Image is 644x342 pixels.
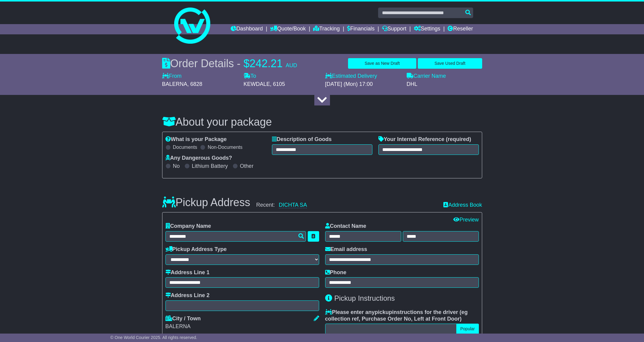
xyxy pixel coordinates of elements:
a: Address Book [443,202,482,209]
label: Address Line 1 [165,269,210,276]
span: BALERNA [162,81,187,87]
label: Please enter any instructions for the driver ( ) [325,309,479,322]
label: City / Town [165,315,201,322]
button: Save Used Draft [418,58,482,69]
span: $ [244,57,250,70]
a: Quote/Book [270,24,306,34]
a: DICHTA SA [279,202,307,208]
a: Preview [453,217,479,223]
span: pickup [375,309,392,315]
a: Reseller [448,24,473,34]
label: To [244,73,256,80]
button: Save as New Draft [348,58,416,69]
span: , 6105 [270,81,285,87]
label: Email address [325,246,367,253]
label: Documents [173,144,197,150]
label: Lithium Battery [192,163,228,170]
a: Settings [414,24,440,34]
a: Dashboard [231,24,263,34]
div: BALERNA [165,323,319,330]
label: Phone [325,269,347,276]
label: Other [240,163,254,170]
label: Pickup Address Type [165,246,227,253]
label: Description of Goods [272,136,332,143]
span: © One World Courier 2025. All rights reserved. [110,335,197,340]
div: DHL [407,81,482,88]
span: AUD [286,62,297,68]
span: eg collection ref, Purchase Order No, Left at Front Door [325,309,468,322]
label: No [173,163,180,170]
div: Recent: [256,202,438,209]
a: Support [382,24,406,34]
label: Your Internal Reference (required) [378,136,471,143]
label: Carrier Name [407,73,446,80]
button: Popular [456,324,479,334]
label: Non-Documents [208,144,242,150]
label: Address Line 2 [165,292,210,299]
span: 242.21 [250,57,283,70]
h3: Pickup Address [162,196,250,209]
label: Contact Name [325,223,366,230]
div: [DATE] (Mon) 17:00 [325,81,401,88]
h3: About your package [162,116,482,128]
span: Pickup Instructions [334,294,395,302]
a: Tracking [313,24,340,34]
span: , 6828 [187,81,202,87]
div: Order Details - [162,57,297,70]
a: Financials [347,24,374,34]
label: What is your Package [165,136,227,143]
label: From [162,73,182,80]
label: Estimated Delivery [325,73,401,80]
span: KEWDALE [244,81,270,87]
label: Any Dangerous Goods? [165,155,232,162]
label: Company Name [165,223,211,230]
